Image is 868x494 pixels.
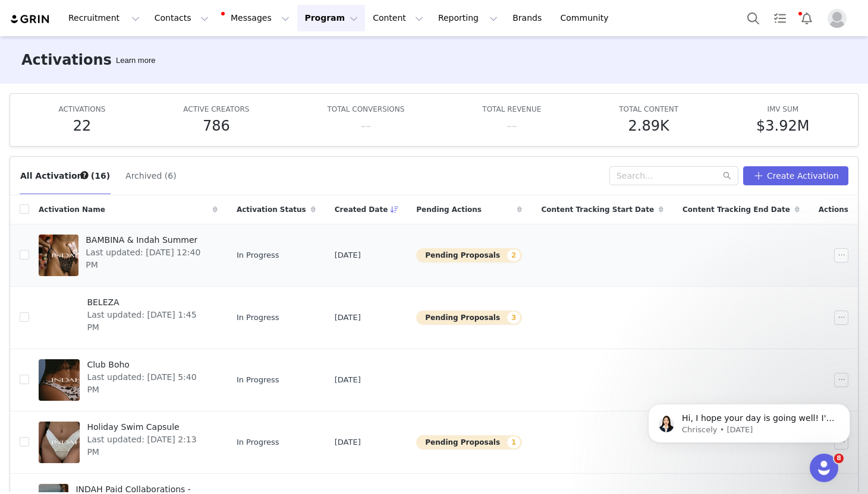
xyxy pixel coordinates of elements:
[237,436,279,448] span: In Progress
[237,312,279,324] span: In Progress
[147,5,216,31] button: Contacts
[39,204,105,215] span: Activation Name
[740,5,766,31] button: Search
[335,436,361,448] span: [DATE]
[767,105,798,113] span: IMV SUM
[58,105,105,113] span: ACTIVATIONS
[237,374,279,386] span: In Progress
[114,55,158,66] div: Tooltip anchor
[203,115,230,137] h5: 786
[828,9,847,28] img: placeholder-profile.jpg
[216,5,297,31] button: Messages
[237,204,306,215] span: Activation Status
[86,246,210,271] span: Last updated: [DATE] 12:40 PM
[125,166,177,185] button: Archived (6)
[743,166,848,185] button: Create Activation
[628,115,669,137] h5: 2.89K
[87,421,210,433] span: Holiday Swim Capsule
[416,311,522,325] button: Pending Proposals3
[553,5,621,31] a: Community
[366,5,430,31] button: Content
[79,170,90,180] div: Tooltip anchor
[756,115,809,137] h5: $3.92M
[619,105,678,113] span: TOTAL CONTENT
[335,249,361,261] span: [DATE]
[87,371,210,396] span: Last updated: [DATE] 5:40 PM
[416,248,522,262] button: Pending Proposals2
[507,115,517,137] h5: --
[820,9,858,28] button: Profile
[416,435,522,449] button: Pending Proposals1
[39,419,218,466] a: Holiday Swim CapsuleLast updated: [DATE] 2:13 PM
[39,294,218,341] a: BELEZALast updated: [DATE] 1:45 PM
[834,454,844,463] span: 8
[21,49,112,71] h3: Activations
[39,232,218,279] a: BAMBINA & Indah SummerLast updated: [DATE] 12:40 PM
[723,172,731,180] i: icon: search
[810,454,838,482] iframe: Intercom live chat
[20,166,111,185] button: All Activations (16)
[297,5,365,31] button: Program
[237,249,279,261] span: In Progress
[630,379,868,462] iframe: Intercom notifications message
[87,433,210,458] span: Last updated: [DATE] 2:13 PM
[683,204,790,215] span: Content Tracking End Date
[541,204,654,215] span: Content Tracking Start Date
[61,5,147,31] button: Recruitment
[327,105,404,113] span: TOTAL CONVERSIONS
[767,5,793,31] a: Tasks
[809,197,858,222] div: Actions
[431,5,505,31] button: Reporting
[361,115,371,137] h5: --
[505,5,552,31] a: Brands
[482,105,541,113] span: TOTAL REVENUE
[86,234,210,246] span: BAMBINA & Indah Summer
[335,204,388,215] span: Created Date
[87,296,210,309] span: BELEZA
[183,105,249,113] span: ACTIVE CREATORS
[416,204,482,215] span: Pending Actions
[39,356,218,404] a: Club BohoLast updated: [DATE] 5:40 PM
[10,14,51,25] img: grin logo
[73,115,92,137] h5: 22
[335,374,361,386] span: [DATE]
[335,312,361,324] span: [DATE]
[609,166,738,185] input: Search...
[87,359,210,371] span: Club Boho
[794,5,820,31] button: Notifications
[87,309,210,334] span: Last updated: [DATE] 1:45 PM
